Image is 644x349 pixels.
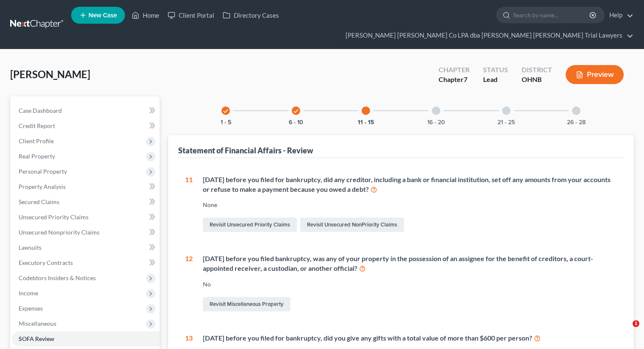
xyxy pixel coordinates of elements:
[12,225,160,240] a: Unsecured Nonpriority Claims
[19,168,67,175] span: Personal Property
[289,120,303,125] button: 6 - 10
[203,280,617,289] div: No
[615,320,636,341] iframe: Intercom live chat
[439,75,470,85] div: Chapter
[19,244,41,251] span: Lawsuits
[203,254,617,273] div: [DATE] before you filed bankruptcy, was any of your property in the possession of an assignee for...
[483,65,508,75] div: Status
[127,8,163,23] a: Home
[19,305,43,312] span: Expenses
[358,120,374,125] button: 11 - 15
[567,120,586,125] button: 26 - 28
[203,333,617,343] div: [DATE] before you filed for bankruptcy, did you give any gifts with a total value of more than $6...
[12,103,160,118] a: Case Dashboard
[218,8,283,23] a: Directory Cases
[203,297,290,311] a: Revisit Miscellaneous Property
[203,175,617,194] div: [DATE] before you filed for bankruptcy, did any creditor, including a bank or financial instituti...
[12,194,160,210] a: Secured Claims
[19,122,55,129] span: Credit Report
[10,68,90,80] span: [PERSON_NAME]
[19,213,88,221] span: Unsecured Priority Claims
[12,118,160,134] a: Credit Report
[12,179,160,194] a: Property Analysis
[522,75,552,85] div: OHNB
[522,65,552,75] div: District
[19,259,73,266] span: Executory Contracts
[19,320,56,327] span: Miscellaneous
[178,145,313,155] div: Statement of Financial Affairs - Review
[12,240,160,255] a: Lawsuits
[19,183,66,190] span: Property Analysis
[19,289,38,297] span: Income
[12,210,160,225] a: Unsecured Priority Claims
[513,7,591,23] input: Search by name...
[223,108,229,114] i: check
[498,120,515,125] button: 21 - 25
[19,107,62,114] span: Case Dashboard
[19,137,54,145] span: Client Profile
[427,120,445,125] button: 16 - 20
[341,28,633,43] a: [PERSON_NAME] [PERSON_NAME] Co LPA dba [PERSON_NAME] [PERSON_NAME] Trial Lawyers
[483,75,508,85] div: Lead
[464,75,467,83] span: 7
[300,218,404,232] a: Revisit Unsecured NonPriority Claims
[163,8,218,23] a: Client Portal
[605,8,633,23] a: Help
[221,120,231,125] button: 1 - 5
[88,12,117,19] span: New Case
[19,335,54,342] span: SOFA Review
[293,108,299,114] i: check
[566,65,624,84] button: Preview
[633,320,639,327] span: 1
[185,175,193,234] div: 11
[439,65,470,75] div: Chapter
[12,255,160,270] a: Executory Contracts
[185,254,193,313] div: 12
[19,229,100,236] span: Unsecured Nonpriority Claims
[203,201,617,209] div: None
[19,274,96,281] span: Codebtors Insiders & Notices
[19,153,55,160] span: Real Property
[12,331,160,346] a: SOFA Review
[203,218,297,232] a: Revisit Unsecured Priority Claims
[19,198,59,205] span: Secured Claims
